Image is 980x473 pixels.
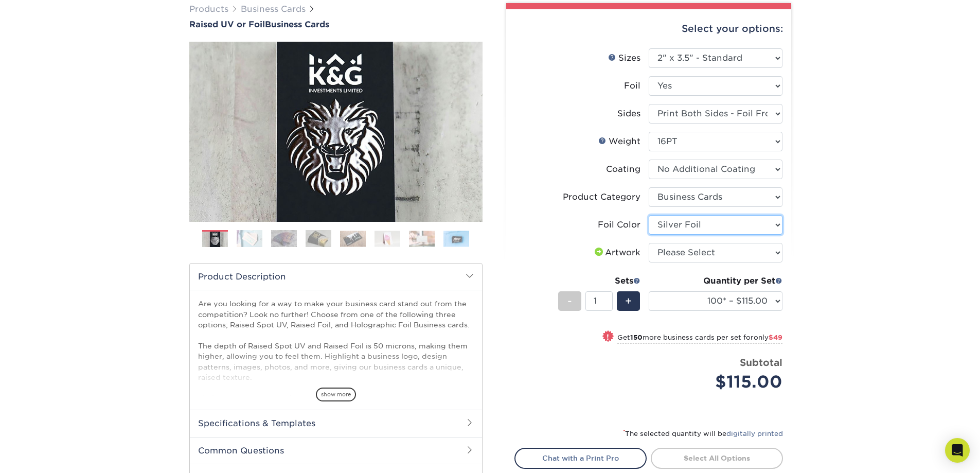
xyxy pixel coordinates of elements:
[649,275,782,287] div: Quantity per Set
[607,331,609,342] span: !
[945,438,970,463] div: Open Intercom Messenger
[271,230,297,248] img: Business Cards 03
[189,20,483,29] h1: Business Cards
[567,293,572,309] span: -
[726,430,783,437] a: digitally printed
[624,80,640,92] div: Foil
[563,191,640,203] div: Product Category
[306,230,331,248] img: Business Cards 04
[241,4,306,14] a: Business Cards
[625,293,632,309] span: +
[190,437,482,464] h2: Common Questions
[617,334,782,344] small: Get more business cards per set for
[189,20,483,29] a: Raised UV or FoilBusiness Cards
[189,20,265,29] span: Raised UV or Foil
[514,448,647,468] a: Chat with a Print Pro
[514,9,783,48] div: Select your options:
[630,334,643,341] strong: 150
[237,230,262,248] img: Business Cards 02
[651,448,783,468] a: Select All Options
[656,370,782,394] div: $115.00
[593,247,640,259] div: Artwork
[740,357,782,368] strong: Subtotal
[190,410,482,436] h2: Specifications & Templates
[443,231,469,247] img: Business Cards 08
[598,135,640,148] div: Weight
[340,231,366,247] img: Business Cards 05
[409,231,435,247] img: Business Cards 07
[598,219,640,231] div: Foil Color
[606,163,640,176] div: Coating
[375,231,400,247] img: Business Cards 06
[608,52,640,64] div: Sizes
[558,275,640,287] div: Sets
[769,334,782,341] span: $49
[190,264,482,290] h2: Product Description
[189,4,228,14] a: Products
[623,430,783,437] small: The selected quantity will be
[754,334,782,341] span: only
[617,108,640,120] div: Sides
[202,226,228,252] img: Business Cards 01
[316,388,356,401] span: show more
